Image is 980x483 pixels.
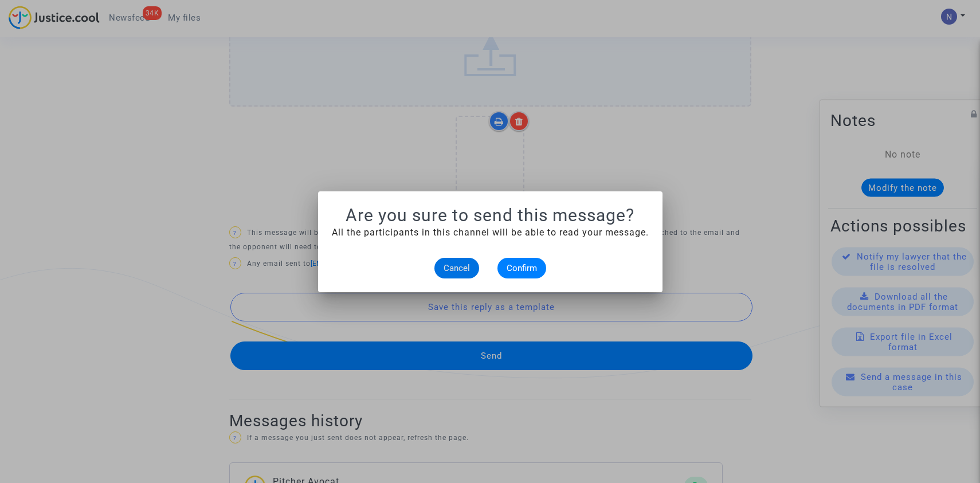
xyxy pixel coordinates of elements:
[497,258,546,278] button: Confirm
[434,258,479,278] button: Cancel
[507,263,537,273] span: Confirm
[444,263,470,273] span: Cancel
[332,227,649,238] span: All the participants in this channel will be able to read your message.
[332,205,649,226] h1: Are you sure to send this message?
